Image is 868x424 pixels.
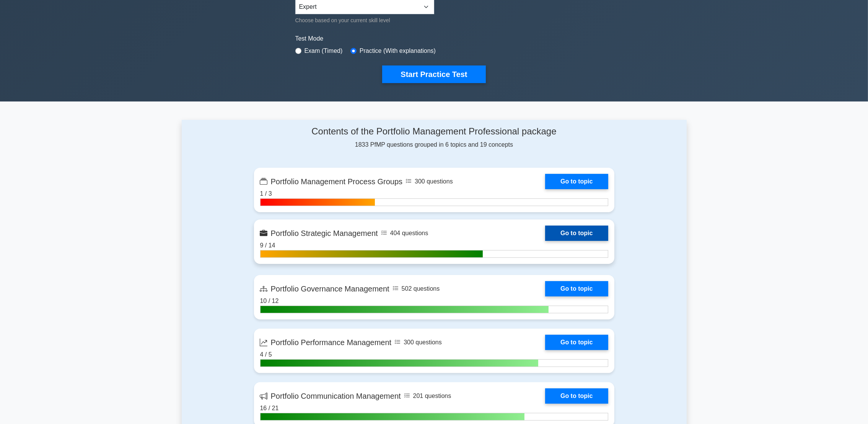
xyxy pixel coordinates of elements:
a: Go to topic [545,226,608,241]
a: Go to topic [545,281,608,296]
div: 1833 PfMP questions grouped in 6 topics and 19 concepts [254,126,614,149]
a: Go to topic [545,174,608,189]
label: Exam (Timed) [305,46,343,56]
a: Go to topic [545,388,608,404]
a: Go to topic [545,335,608,350]
div: Choose based on your current skill level [295,16,434,25]
label: Test Mode [295,34,573,43]
h4: Contents of the Portfolio Management Professional package [254,126,614,137]
label: Practice (With explanations) [360,46,436,56]
button: Start Practice Test [382,65,485,83]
